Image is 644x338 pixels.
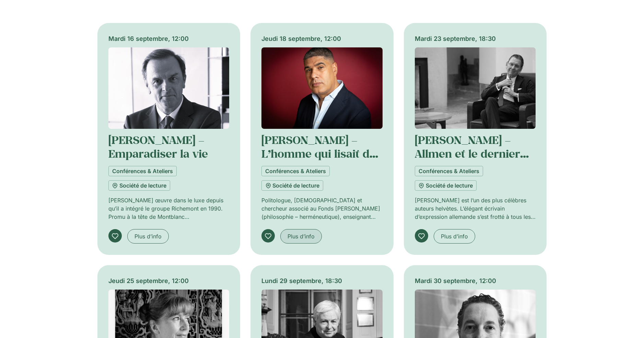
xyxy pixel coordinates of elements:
[108,166,177,176] a: Conférences & Ateliers
[261,196,383,221] p: Politologue, [DEMOGRAPHIC_DATA] et chercheur associé au Fonds [PERSON_NAME] (philosophie – hermén...
[415,133,529,175] a: [PERSON_NAME] – Allmen et le dernier des [PERSON_NAME]
[415,34,536,43] div: Mardi 23 septembre, 18:30
[134,232,162,240] span: Plus d’info
[108,180,170,191] a: Société de lecture
[434,229,475,244] a: Plus d’info
[261,133,382,175] a: [PERSON_NAME] – L’homme qui lisait des livres
[415,166,483,176] a: Conférences & Ateliers
[261,276,383,285] div: Lundi 29 septembre, 18:30
[127,229,169,244] a: Plus d’info
[261,180,323,191] a: Société de lecture
[108,276,230,285] div: Jeudi 25 septembre, 12:00
[108,196,230,221] p: [PERSON_NAME] œuvre dans le luxe depuis qu’il a intégré le groupe Richemont en 1990. Promu à la t...
[261,166,330,176] a: Conférences & Ateliers
[288,232,315,240] span: Plus d’info
[441,232,468,240] span: Plus d’info
[108,133,208,161] a: [PERSON_NAME] – Emparadiser la vie
[108,34,230,43] div: Mardi 16 septembre, 12:00
[261,34,383,43] div: Jeudi 18 septembre, 12:00
[415,196,536,221] p: [PERSON_NAME] est l’un des plus célèbres auteurs helvètes. L’élégant écrivain d’expression allema...
[280,229,322,244] a: Plus d’info
[415,276,536,285] div: Mardi 30 septembre, 12:00
[415,180,477,191] a: Société de lecture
